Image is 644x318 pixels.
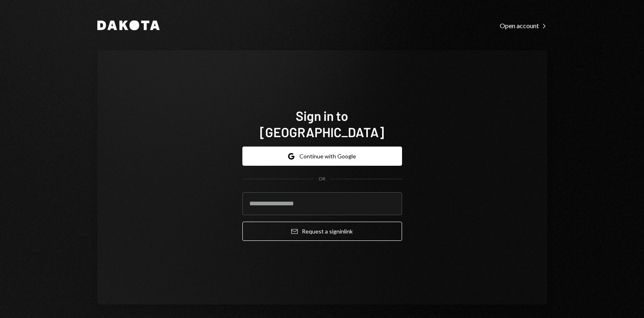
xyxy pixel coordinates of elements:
div: Open account [500,22,547,30]
a: Open account [500,21,547,30]
h1: Sign in to [GEOGRAPHIC_DATA] [242,107,402,140]
button: Continue with Google [242,147,402,166]
div: OR [319,176,325,182]
button: Request a signinlink [242,222,402,241]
